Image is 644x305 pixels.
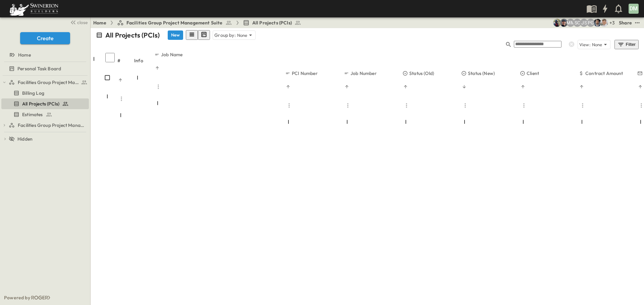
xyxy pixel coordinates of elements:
span: All Projects (PCIs) [22,100,59,107]
div: Info [134,51,154,70]
a: All Projects (PCIs) [1,99,88,108]
a: All Projects (PCIs) [243,19,301,26]
div: # [117,51,134,70]
a: Facilities Group Project Management Suite (Copy) [9,121,88,130]
span: Facilities Group Project Management Suite (Copy) [18,122,86,129]
span: Billing Log [22,90,44,96]
button: Sort [579,84,585,90]
button: Menu [344,101,352,109]
p: All Projects (PCIs) [105,30,160,40]
span: close [77,19,88,26]
div: Share [619,19,632,26]
span: All Projects (PCIs) [252,19,292,26]
p: Job Number [351,70,377,77]
span: Hidden [17,136,33,142]
div: Pat Gil (pgil@swinerton.com) [587,19,595,27]
span: Facilities Group Project Management Suite [18,79,79,86]
p: None [592,41,602,48]
p: Group by: [214,32,236,39]
a: Facilities Group Project Management Suite [117,19,232,26]
button: Sort [637,84,643,90]
p: Job Name [161,51,182,58]
button: Sort [344,84,350,90]
span: Home [18,52,31,58]
p: Status (Old) [409,70,434,77]
button: Create [20,32,70,44]
div: Billing Logtest [1,88,89,98]
button: Menu [461,101,469,109]
div: Sebastian Canal (sebastian.canal@swinerton.com) [573,19,581,27]
span: Facilities Group Project Management Suite [126,19,223,26]
img: Joshua Whisenant (josh@tryroger.com) [553,19,561,27]
p: PCI Number [292,70,318,77]
a: Facilities Group Project Management Suite [9,78,88,87]
p: Client [527,70,539,77]
button: Menu [520,101,528,109]
a: Personal Task Board [1,64,88,73]
p: View: [579,42,591,48]
button: Sort [154,65,160,71]
a: Billing Log [1,88,88,98]
button: Menu [285,101,293,109]
button: Menu [154,83,162,91]
p: None [237,32,248,39]
button: close [67,17,89,27]
button: Sort [285,84,291,90]
button: Sort [461,84,467,90]
div: Filter [617,41,636,48]
div: Monique Magallon (monique.magallon@swinerton.com) [567,19,575,27]
a: Home [1,50,88,60]
button: Menu [117,95,125,103]
button: DM [628,3,639,14]
button: Sort [402,84,409,90]
div: Estimatestest [1,109,89,120]
button: kanban view [198,30,210,40]
button: Filter [614,40,639,49]
span: Estimates [22,111,43,118]
button: Menu [579,101,587,109]
img: Saul Zepeda (saul.zepeda@swinerton.com) [593,19,601,27]
button: Sort [520,84,526,90]
div: DM [629,4,639,14]
div: Facilities Group Project Management Suite (Copy)test [1,120,89,131]
nav: breadcrumbs [93,19,305,26]
div: Personal Task Boardtest [1,63,89,74]
img: 6c363589ada0b36f064d841b69d3a419a338230e66bb0a533688fa5cc3e9e735.png [8,2,60,16]
button: row view [186,30,198,40]
img: Aaron Anderson (aaron.anderson@swinerton.com) [600,19,608,27]
p: + 3 [609,19,616,26]
div: All Projects (PCIs)test [1,98,89,109]
div: Juan Sanchez (juan.sanchez@swinerton.com) [580,19,588,27]
p: Contract Amount [585,70,623,77]
a: Home [93,19,106,26]
button: Menu [402,101,411,109]
a: Estimates [1,110,88,119]
input: Select all rows [105,53,115,62]
button: test [633,19,641,27]
span: Personal Task Board [17,65,61,72]
img: Mark Sotelo (mark.sotelo@swinerton.com) [560,19,568,27]
div: table view [186,30,210,40]
button: Sort [117,77,123,83]
p: Status (New) [468,70,495,77]
button: New [168,30,183,40]
div: Facilities Group Project Management Suitetest [1,77,89,88]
